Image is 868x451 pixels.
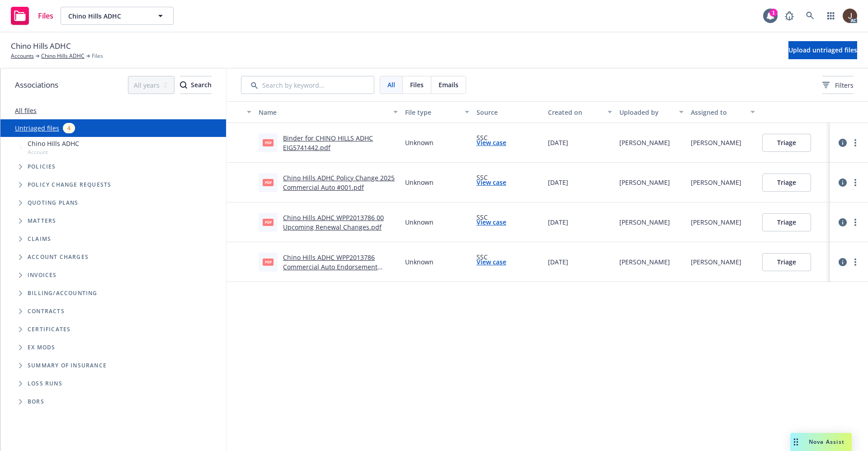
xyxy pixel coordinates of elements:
[11,52,34,60] a: Accounts
[788,41,857,59] button: Upload untriaged files
[822,80,854,90] span: Filters
[28,399,44,404] span: BORs
[850,177,861,188] a: more
[822,7,840,25] a: Switch app
[28,200,79,206] span: Quoting plans
[850,137,861,148] a: more
[283,253,377,281] a: Chino Hills ADHC WPP2013786 Commercial Auto Endorsement 002.pdf
[691,217,741,227] div: [PERSON_NAME]
[283,134,373,152] a: Binder for CHINO HILLS ADHC EIG5741442.pdf
[28,139,79,148] span: Chino Hills ADHC
[548,178,568,187] span: [DATE]
[439,80,458,89] span: Emails
[691,138,741,147] div: [PERSON_NAME]
[263,139,274,146] span: pdf
[28,309,65,314] span: Contracts
[691,108,745,117] div: Assigned to
[28,381,62,386] span: Loss Runs
[691,257,741,267] div: [PERSON_NAME]
[762,253,811,271] button: Triage
[180,81,187,89] svg: Search
[41,52,85,60] a: Chino Hills ADHC
[619,178,670,187] div: [PERSON_NAME]
[283,213,384,231] a: Chino Hills ADHC WPP2013786 00 Upcoming Renewal Changes.pdf
[801,7,819,25] a: Search
[7,3,57,28] a: Files
[387,80,395,89] span: All
[548,138,568,147] span: [DATE]
[780,7,798,25] a: Report a Bug
[28,182,111,188] span: Policy change requests
[28,254,89,260] span: Account charges
[473,101,544,123] button: Source
[28,345,55,350] span: Ex Mods
[476,138,506,147] a: View case
[788,46,857,54] span: Upload untriaged files
[762,213,811,231] button: Triage
[28,236,51,242] span: Claims
[241,76,374,94] input: Search by keyword...
[28,164,56,169] span: Policies
[38,12,53,19] span: Files
[28,327,71,332] span: Certificates
[28,363,107,368] span: Summary of insurance
[15,106,37,115] a: All files
[619,108,674,117] div: Uploaded by
[68,11,146,21] span: Chino Hills ADHC
[843,9,857,23] img: photo
[619,257,670,267] div: [PERSON_NAME]
[616,101,687,123] button: Uploaded by
[809,438,844,446] span: Nova Assist
[263,179,274,186] span: pdf
[691,178,741,187] div: [PERSON_NAME]
[762,134,811,152] button: Triage
[255,101,401,123] button: Name
[405,108,459,117] div: File type
[28,291,98,296] span: Billing/Accounting
[476,257,506,267] a: View case
[0,137,226,284] div: Tree Example
[762,174,811,192] button: Triage
[63,123,75,133] div: 4
[619,138,670,147] div: [PERSON_NAME]
[180,76,212,94] div: Search
[835,80,854,90] span: Filters
[28,218,56,224] span: Matters
[850,217,861,228] a: more
[28,148,79,156] span: Account
[283,174,395,192] a: Chino Hills ADHC Policy Change 2025 Commercial Auto #001.pdf
[822,76,854,94] button: Filters
[790,433,802,451] div: Drag to move
[410,80,424,89] span: Files
[15,79,58,91] span: Associations
[548,217,568,227] span: [DATE]
[548,257,568,267] span: [DATE]
[263,258,274,265] span: pdf
[544,101,616,123] button: Created on
[61,7,174,25] button: Chino Hills ADHC
[790,433,852,451] button: Nova Assist
[180,76,212,94] button: SearchSearch
[850,257,861,268] a: more
[769,9,778,17] div: 1
[548,108,602,117] div: Created on
[687,101,759,123] button: Assigned to
[476,217,506,227] a: View case
[0,284,226,411] div: Folder Tree Example
[259,108,387,117] div: Name
[28,272,57,278] span: Invoices
[92,52,103,60] span: Files
[401,101,473,123] button: File type
[476,108,541,117] div: Source
[619,217,670,227] div: [PERSON_NAME]
[15,123,59,133] a: Untriaged files
[476,178,506,187] a: View case
[11,40,71,52] span: Chino Hills ADHC
[263,219,274,225] span: pdf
